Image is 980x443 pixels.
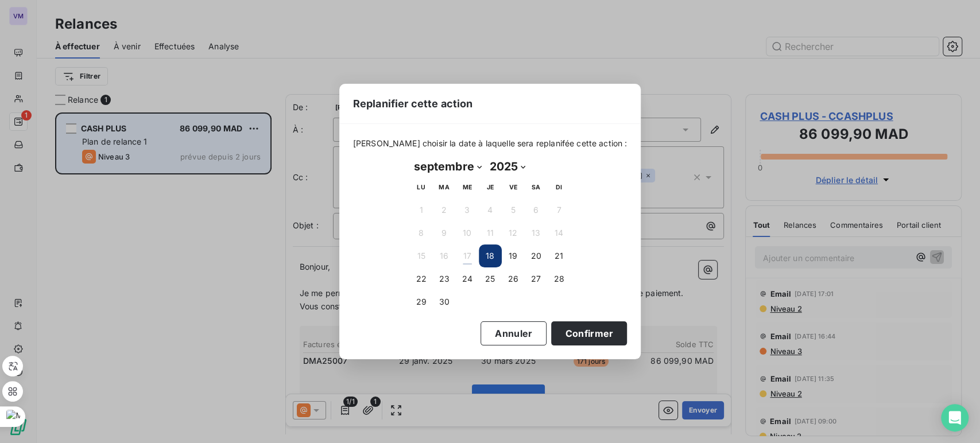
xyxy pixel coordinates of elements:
button: 10 [456,222,479,244]
th: dimanche [548,176,571,199]
button: 29 [410,290,433,313]
button: 14 [548,222,571,244]
button: Confirmer [551,321,627,345]
button: 13 [525,222,548,244]
button: 18 [479,244,502,267]
button: 5 [502,199,525,222]
button: 19 [502,244,525,267]
button: 11 [479,222,502,244]
button: 26 [502,267,525,290]
th: vendredi [502,176,525,199]
div: Open Intercom Messenger [941,404,969,432]
button: 23 [433,267,456,290]
th: samedi [525,176,548,199]
button: 4 [479,199,502,222]
button: 25 [479,267,502,290]
button: 6 [525,199,548,222]
button: 27 [525,267,548,290]
button: 28 [548,267,571,290]
button: 30 [433,290,456,313]
th: jeudi [479,176,502,199]
button: Annuler [481,321,547,345]
button: 22 [410,267,433,290]
button: 9 [433,222,456,244]
button: 2 [433,199,456,222]
button: 8 [410,222,433,244]
button: 24 [456,267,479,290]
th: mercredi [456,176,479,199]
span: Replanifier cette action [353,96,473,111]
button: 21 [548,244,571,267]
th: mardi [433,176,456,199]
span: [PERSON_NAME] choisir la date à laquelle sera replanifée cette action : [353,138,627,149]
th: lundi [410,176,433,199]
button: 20 [525,244,548,267]
button: 15 [410,244,433,267]
button: 17 [456,244,479,267]
button: 1 [410,199,433,222]
button: 12 [502,222,525,244]
button: 3 [456,199,479,222]
button: 16 [433,244,456,267]
button: 7 [548,199,571,222]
